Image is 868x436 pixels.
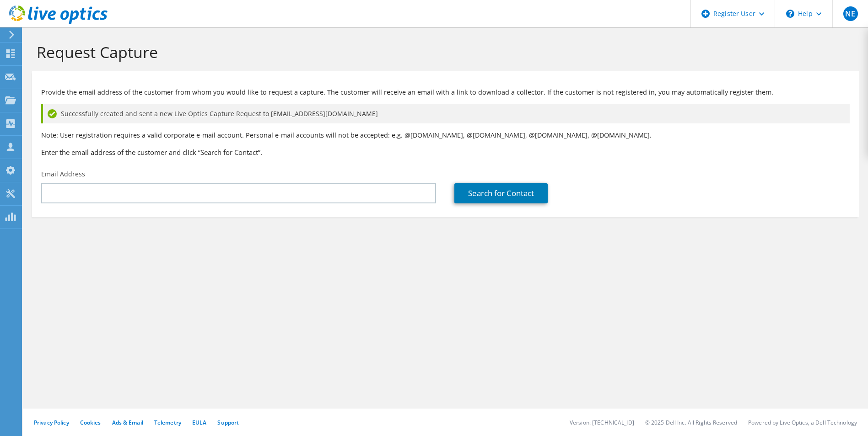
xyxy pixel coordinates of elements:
[37,43,850,62] h1: Request Capture
[61,109,378,119] span: Successfully created and sent a new Live Optics Capture Request to [EMAIL_ADDRESS][DOMAIN_NAME]
[454,183,548,203] a: Search for Contact
[41,130,850,140] p: Note: User registration requires a valid corporate e-mail account. Personal e-mail accounts will ...
[41,170,85,179] label: Email Address
[41,87,850,97] p: Provide the email address of the customer from whom you would like to request a capture. The cust...
[41,147,850,157] h3: Enter the email address of the customer and click “Search for Contact”.
[154,419,181,426] a: Telemetry
[217,419,239,426] a: Support
[786,10,794,18] svg: \n
[748,419,857,426] li: Powered by Live Optics, a Dell Technology
[34,419,69,426] a: Privacy Policy
[192,419,206,426] a: EULA
[570,419,634,426] li: Version: [TECHNICAL_ID]
[843,6,858,21] span: NE
[645,419,737,426] li: © 2025 Dell Inc. All Rights Reserved
[112,419,143,426] a: Ads & Email
[80,419,101,426] a: Cookies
